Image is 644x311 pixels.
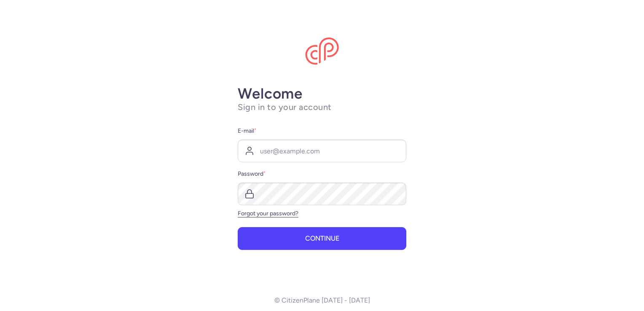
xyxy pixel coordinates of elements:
[238,139,406,162] input: user@example.com
[238,126,406,136] label: E-mail
[274,297,370,304] p: © CitizenPlane [DATE] - [DATE]
[238,102,406,113] h1: Sign in to your account
[238,210,298,217] a: Forgot your password?
[305,235,339,242] span: Continue
[238,169,406,179] label: Password
[238,227,406,250] button: Continue
[238,85,303,102] strong: Welcome
[305,38,339,65] img: CitizenPlane logo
